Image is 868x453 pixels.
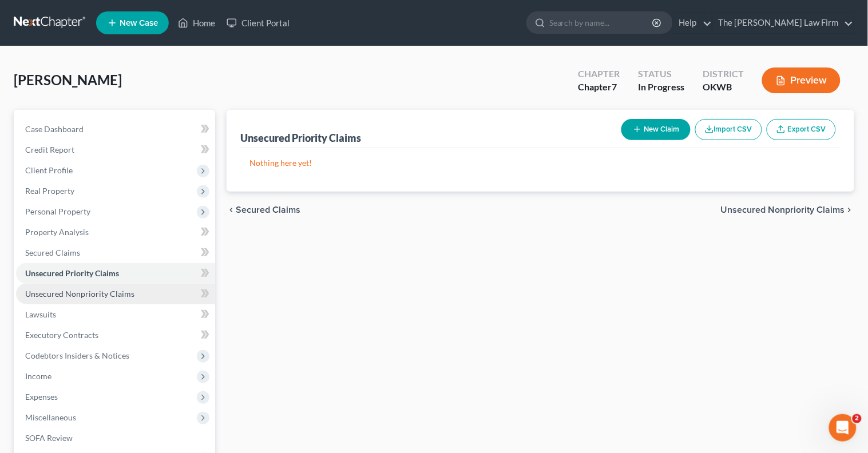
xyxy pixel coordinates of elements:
a: Home [172,13,221,33]
span: Unsecured Priority Claims [25,268,119,278]
span: New Case [120,19,158,27]
div: Chapter [578,67,620,81]
span: 2 [853,414,862,423]
span: Executory Contracts [25,330,98,340]
span: Real Property [25,186,74,196]
span: Expenses [25,392,58,402]
a: Help [673,13,712,33]
span: Unsecured Nonpriority Claims [25,289,134,299]
span: SOFA Review [25,433,73,443]
a: Executory Contracts [16,325,215,345]
i: chevron_left [227,205,236,214]
span: [PERSON_NAME] [14,71,122,88]
span: Client Profile [25,165,73,175]
span: Case Dashboard [25,124,84,134]
button: Import CSV [695,119,762,140]
button: Preview [762,67,841,93]
button: New Claim [621,119,691,140]
a: Unsecured Priority Claims [16,263,215,284]
a: Lawsuits [16,304,215,325]
a: Client Portal [221,13,295,33]
span: Unsecured Nonpriority Claims [721,205,845,214]
span: 7 [612,81,617,92]
span: Lawsuits [25,309,56,319]
div: Unsecured Priority Claims [240,131,361,145]
span: Personal Property [25,206,90,216]
span: Codebtors Insiders & Notices [25,351,129,360]
div: District [703,67,744,81]
a: Credit Report [16,140,215,160]
div: Status [638,67,684,81]
p: Nothing here yet! [249,157,831,169]
iframe: Intercom live chat [829,414,857,442]
div: OKWB [703,81,744,94]
button: chevron_left Secured Claims [227,205,300,214]
a: Property Analysis [16,222,215,243]
a: Export CSV [767,119,836,140]
button: Unsecured Nonpriority Claims chevron_right [721,205,854,214]
a: Case Dashboard [16,119,215,140]
span: Secured Claims [236,205,300,214]
span: Property Analysis [25,227,89,237]
div: Chapter [578,81,620,94]
a: The [PERSON_NAME] Law Firm [713,13,854,33]
a: SOFA Review [16,428,215,448]
a: Unsecured Nonpriority Claims [16,284,215,304]
span: Income [25,371,51,381]
input: Search by name... [549,12,654,33]
a: Secured Claims [16,243,215,263]
span: Secured Claims [25,248,80,257]
span: Miscellaneous [25,412,76,422]
div: In Progress [638,81,684,94]
span: Credit Report [25,145,74,154]
i: chevron_right [845,205,854,214]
